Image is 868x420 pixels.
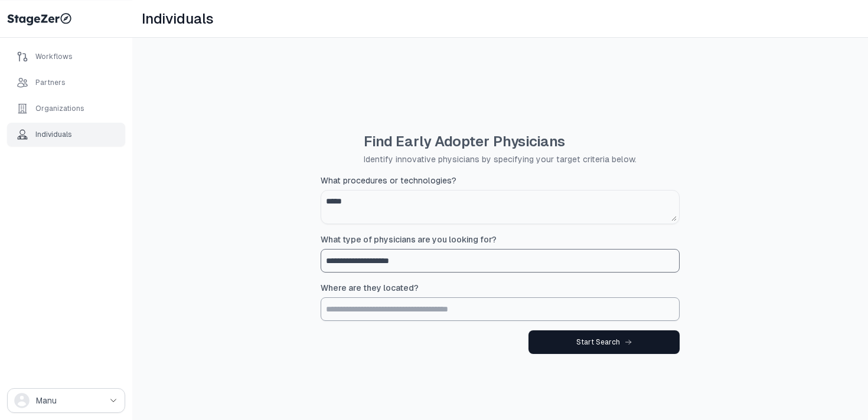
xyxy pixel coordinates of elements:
[528,330,680,354] button: Start Search
[364,153,637,165] p: Identify innovative physicians by specifying your target criteria below.
[7,123,125,146] a: Individuals
[36,395,57,406] span: Manu
[576,337,632,347] div: Start Search
[35,130,72,139] div: Individuals
[364,132,637,151] h1: Find Early Adopter Physicians
[321,234,497,245] span: What type of physicians are you looking for?
[35,52,73,61] div: Workflows
[7,388,125,413] button: drop down button
[321,175,456,186] span: What procedures or technologies?
[35,104,84,113] div: Organizations
[7,97,125,120] a: Organizations
[142,9,213,28] h1: Individuals
[35,78,66,87] div: Partners
[7,71,125,94] a: Partners
[321,282,419,294] span: Where are they located?
[7,45,125,68] a: Workflows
